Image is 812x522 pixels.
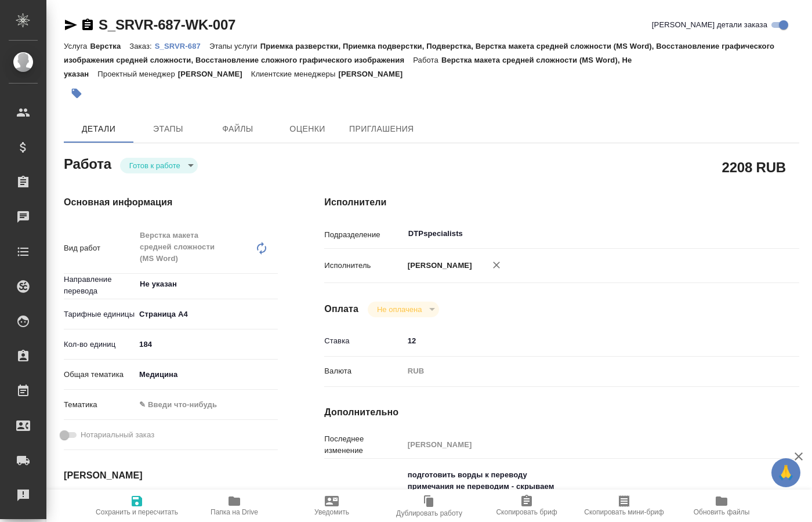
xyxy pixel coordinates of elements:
button: 🙏 [771,458,800,487]
button: Скопировать ссылку для ЯМессенджера [64,18,78,32]
span: Сохранить и пересчитать [96,508,178,516]
p: Исполнитель [324,260,403,271]
span: Уведомить [314,508,349,516]
span: 🙏 [776,461,796,485]
h2: 2208 RUB [722,157,786,177]
p: Услуга [64,42,90,50]
span: Приглашения [349,122,414,136]
input: ✎ Введи что-нибудь [135,336,278,353]
button: Open [271,283,274,285]
button: Скопировать ссылку [81,18,95,32]
span: Нотариальный заказ [81,429,154,441]
div: ✎ Введи что-нибудь [135,395,278,415]
span: Скопировать бриф [496,508,557,516]
span: Обновить файлы [694,508,750,516]
button: Скопировать бриф [478,490,575,522]
p: Работа [413,56,441,64]
span: Детали [71,122,126,136]
h4: [PERSON_NAME] [64,469,278,483]
p: Кол-во единиц [64,339,135,350]
button: Обновить файлы [673,490,770,522]
button: Open [753,233,756,235]
p: Этапы услуги [209,42,260,50]
p: [PERSON_NAME] [404,260,472,271]
p: [PERSON_NAME] [178,70,251,78]
p: Направление перевода [64,274,135,297]
p: Общая тематика [64,369,135,380]
a: S_SRVR-687-WK-007 [99,17,235,32]
span: Оценки [280,122,335,136]
button: Удалить исполнителя [484,252,509,278]
div: Страница А4 [135,304,278,324]
p: Тематика [64,399,135,411]
button: Сохранить и пересчитать [88,490,186,522]
p: Проектный менеджер [97,70,177,78]
p: Клиентские менеджеры [251,70,339,78]
p: Приемка разверстки, Приемка подверстки, Подверстка, Верстка макета средней сложности (MS Word), В... [64,42,774,64]
button: Папка на Drive [186,490,283,522]
p: Тарифные единицы [64,309,135,320]
button: Скопировать мини-бриф [575,490,673,522]
button: Готов к работе [126,161,184,171]
button: Не оплачена [374,304,425,314]
span: Этапы [140,122,196,136]
span: Файлы [210,122,266,136]
p: Ставка [324,335,403,347]
span: Скопировать мини-бриф [584,508,664,516]
span: [PERSON_NAME] детали заказа [652,19,767,31]
input: Пустое поле [404,436,760,453]
p: S_SRVR-687 [155,42,209,50]
span: Дублировать работу [396,509,462,517]
h4: Исполнители [324,195,799,209]
button: Добавить тэг [64,81,89,106]
button: Дублировать работу [380,490,478,522]
p: [PERSON_NAME] [338,70,411,78]
div: Готов к работе [120,158,198,173]
p: Валюта [324,365,403,377]
div: ✎ Введи что-нибудь [139,399,264,411]
p: Вид работ [64,242,135,254]
h4: Оплата [324,302,358,316]
span: Папка на Drive [211,508,258,516]
p: Последнее изменение [324,433,403,456]
h2: Работа [64,153,111,173]
h4: Основная информация [64,195,278,209]
input: ✎ Введи что-нибудь [404,332,760,349]
button: Уведомить [283,490,380,522]
p: Верстка [90,42,129,50]
div: Готов к работе [368,302,439,317]
div: RUB [404,361,760,381]
p: Заказ: [129,42,154,50]
a: S_SRVR-687 [155,41,209,50]
h4: Дополнительно [324,405,799,419]
p: Подразделение [324,229,403,241]
div: Медицина [135,365,278,385]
